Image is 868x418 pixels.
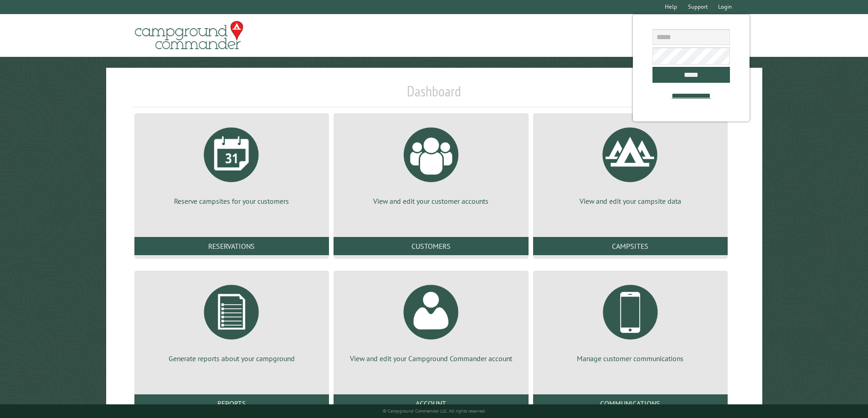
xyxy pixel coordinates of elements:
[132,82,736,107] h1: Dashboard
[334,394,528,413] a: Account
[334,237,528,255] a: Customers
[132,18,246,53] img: Campground Commander
[344,121,517,206] a: View and edit your customer accounts
[134,237,329,255] a: Reservations
[344,196,517,206] p: View and edit your customer accounts
[344,278,517,363] a: View and edit your Campground Commander account
[544,196,717,206] p: View and edit your campsite data
[544,353,717,363] p: Manage customer communications
[145,121,318,206] a: Reserve campsites for your customers
[533,394,728,413] a: Communications
[145,278,318,363] a: Generate reports about your campground
[533,237,728,255] a: Campsites
[383,408,486,414] small: © Campground Commander LLC. All rights reserved.
[544,278,717,363] a: Manage customer communications
[134,394,329,413] a: Reports
[145,353,318,363] p: Generate reports about your campground
[544,121,717,206] a: View and edit your campsite data
[145,196,318,206] p: Reserve campsites for your customers
[344,353,517,363] p: View and edit your Campground Commander account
